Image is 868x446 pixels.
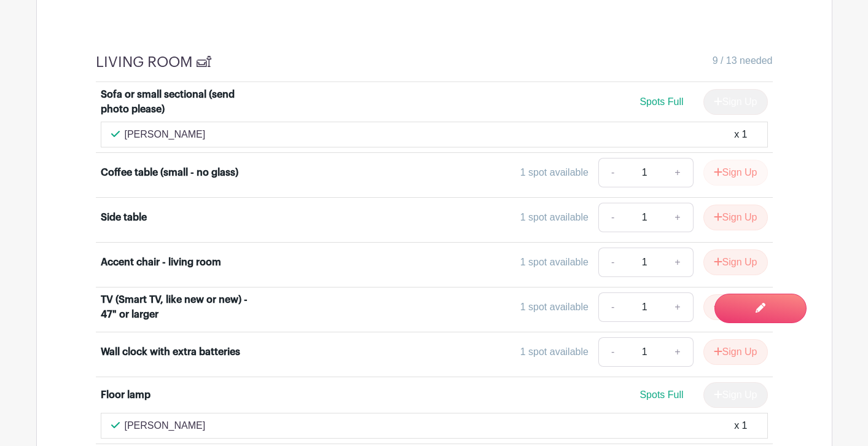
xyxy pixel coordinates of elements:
a: - [598,203,627,232]
div: Side table [101,210,147,225]
a: + [662,248,693,277]
a: + [662,337,693,367]
div: x 1 [734,418,747,433]
div: Floor lamp [101,388,151,402]
button: Sign Up [703,294,768,320]
div: 1 spot available [520,165,588,180]
div: Accent chair - living room [101,255,221,270]
a: - [598,337,627,367]
div: Wall clock with extra batteries [101,345,240,359]
button: Sign Up [703,160,768,186]
button: Sign Up [703,339,768,365]
span: Spots Full [639,389,683,400]
div: 1 spot available [520,345,588,359]
div: TV (Smart TV, like new or new) - 47" or larger [101,292,253,322]
button: Sign Up [703,205,768,230]
h4: LIVING ROOM 🛋 [96,53,211,71]
a: + [662,292,693,322]
a: + [662,158,693,187]
button: Sign Up [703,249,768,275]
div: 1 spot available [520,300,588,315]
div: 1 spot available [520,210,588,225]
div: x 1 [734,127,747,142]
span: Spots Full [639,96,683,107]
a: - [598,158,627,187]
div: Coffee table (small - no glass) [101,165,238,180]
div: Sofa or small sectional (send photo please) [101,87,253,117]
a: - [598,292,627,322]
span: 9 / 13 needed [713,53,773,68]
div: 1 spot available [520,255,588,270]
a: - [598,248,627,277]
p: [PERSON_NAME] [125,418,206,433]
a: + [662,203,693,232]
p: [PERSON_NAME] [125,127,206,142]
